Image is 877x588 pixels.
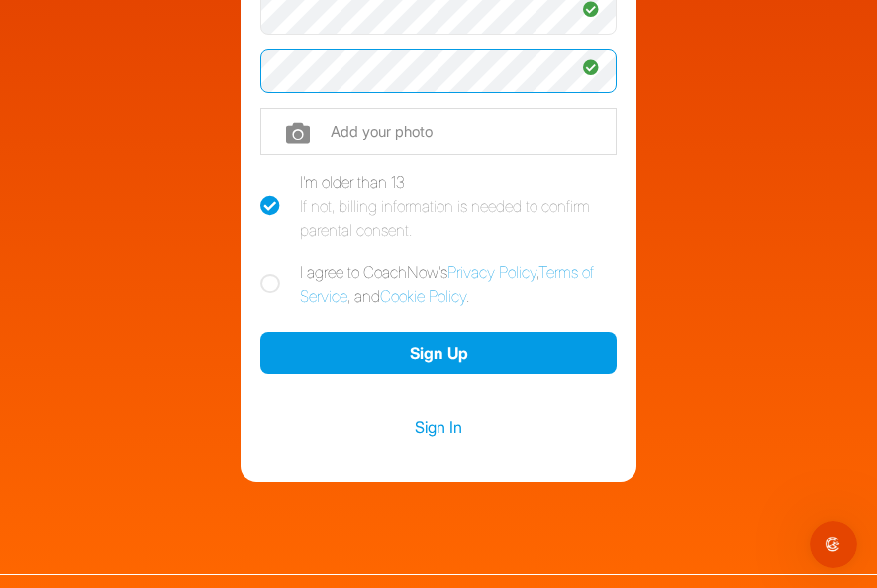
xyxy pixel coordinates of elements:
a: Sign In [260,414,617,440]
a: Privacy Policy [447,262,536,282]
iframe: Intercom live chat [810,521,857,568]
a: Cookie Policy [380,286,466,306]
label: I agree to CoachNow's , , and . [260,260,617,308]
div: I'm older than 13 [300,170,617,242]
button: Sign Up [260,332,617,374]
div: If not, billing information is needed to confirm parental consent. [300,194,617,242]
